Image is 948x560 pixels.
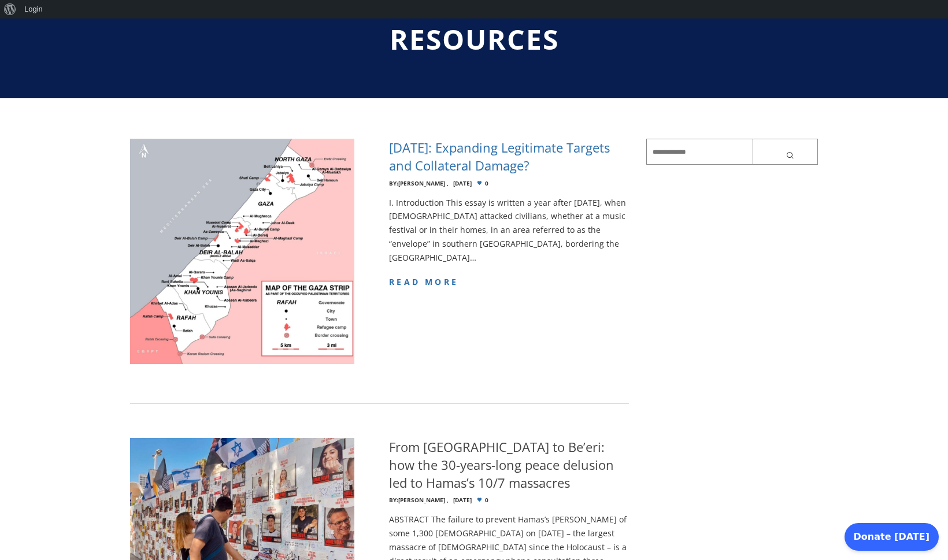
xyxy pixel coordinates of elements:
span: By: [389,179,398,187]
a: read more [389,276,458,287]
a: [PERSON_NAME] [398,496,445,504]
span: Resources [390,20,559,58]
h4: [DATE]: Expanding Legitimate Targets and Collateral Damage? [389,139,628,175]
div: 0 [389,497,628,503]
p: I. Introduction This essay is written a year after [DATE], when [DEMOGRAPHIC_DATA] attacked civil... [389,196,628,265]
time: [DATE] [453,497,472,503]
span: By: [389,496,398,504]
time: [DATE] [453,180,472,187]
div: 0 [389,180,628,187]
h4: From [GEOGRAPHIC_DATA] to Be’eri: how the 30-years-long peace delusion led to Hamas’s 10/7 massacres [389,438,628,491]
a: [PERSON_NAME] [398,179,445,187]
